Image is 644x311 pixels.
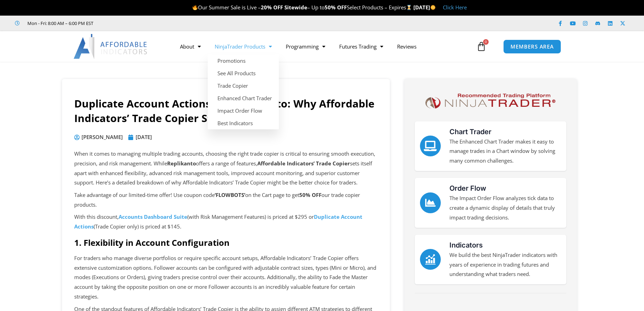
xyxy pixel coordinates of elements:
a: Click Here [443,4,467,11]
a: Duplicate Account Actions [74,213,362,230]
a: Chart Trader [420,136,441,156]
span: MEMBERS AREA [510,44,554,49]
a: Reviews [390,38,423,54]
p: When it comes to managing multiple trading accounts, choosing the right trade copier is critical ... [74,149,378,188]
p: The Impact Order Flow analyzes tick data to create a dynamic display of details that truly impact... [449,193,561,223]
span: Our Summer Sale is Live – – Up to Select Products – Expires [192,4,413,11]
iframe: Customer reviews powered by Trustpilot [103,20,207,27]
img: 🌞 [430,5,436,10]
strong: Replikanto [167,160,196,167]
a: Enhanced Chart Trader [208,92,279,104]
a: Programming [279,38,332,54]
strong: 1. Flexibility in Account Configuration [74,237,230,248]
a: 0 [466,36,497,57]
strong: 20% OFF [261,4,283,11]
strong: [DATE] [413,4,436,11]
a: NinjaTrader Products [208,38,279,54]
a: Indicators [420,249,441,270]
p: For traders who manage diverse portfolios or require specific account setups, Affordable Indicato... [74,253,378,302]
a: Order Flow [420,192,441,213]
strong: Sitewide [284,4,307,11]
strong: 50% OFF [325,4,347,11]
a: About [173,38,208,54]
span: [PERSON_NAME] [80,132,123,142]
a: Promotions [208,54,279,67]
a: Accounts Dashboard Suite [119,213,187,220]
a: Futures Trading [332,38,390,54]
img: LogoAI | Affordable Indicators – NinjaTrader [74,34,148,59]
a: MEMBERS AREA [503,40,561,54]
h1: Duplicate Account Actions vs. Replikanto: Why Affordable Indicators’ Trade Copier Stands Out [74,96,378,126]
img: ⌛ [406,5,412,10]
a: Best Indicators [208,117,279,129]
a: See All Products [208,67,279,79]
strong: 50% OFF [299,191,321,198]
strong: Affordable Indicators’ Trade Copier [257,160,350,167]
p: Take advantage of our limited-time offer! Use coupon code on the Cart page to get our trade copie... [74,190,378,210]
a: Impact Order Flow [208,104,279,117]
span: 0 [483,39,489,45]
p: We build the best NinjaTrader indicators with years of experience in trading futures and understa... [449,250,561,279]
p: With this discount, (with Risk Management Features) is priced at $295 or (Trade Copier only) is p... [74,212,378,232]
p: The Enhanced Chart Trader makes it easy to manage trades in a Chart window by solving many common... [449,137,561,166]
a: Trade Copier [208,79,279,92]
a: Order Flow [449,184,486,192]
b: ‘FLOWBOTS’ [215,191,245,198]
a: Chart Trader [449,128,491,136]
ul: NinjaTrader Products [208,54,279,129]
img: NinjaTrader Logo | Affordable Indicators – NinjaTrader [422,91,558,111]
nav: Menu [173,38,475,54]
img: 🔥 [192,5,198,10]
span: Mon - Fri: 8:00 AM – 6:00 PM EST [26,19,93,27]
a: Indicators [449,241,483,249]
time: [DATE] [136,133,152,140]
